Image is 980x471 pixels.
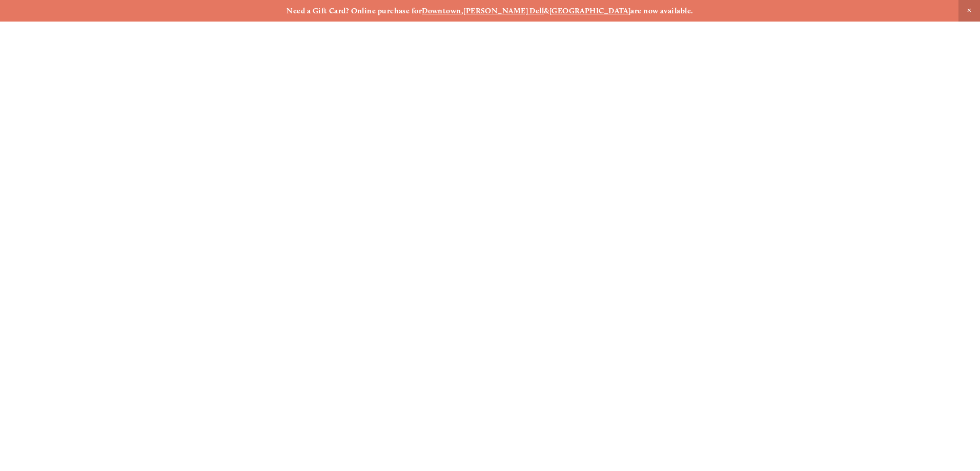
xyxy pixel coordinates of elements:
[461,6,463,15] strong: ,
[549,6,631,15] a: [GEOGRAPHIC_DATA]
[287,6,422,15] strong: Need a Gift Card? Online purchase for
[422,6,461,15] a: Downtown
[463,6,544,15] a: [PERSON_NAME] Dell
[630,6,693,15] strong: are now available.
[544,6,549,15] strong: &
